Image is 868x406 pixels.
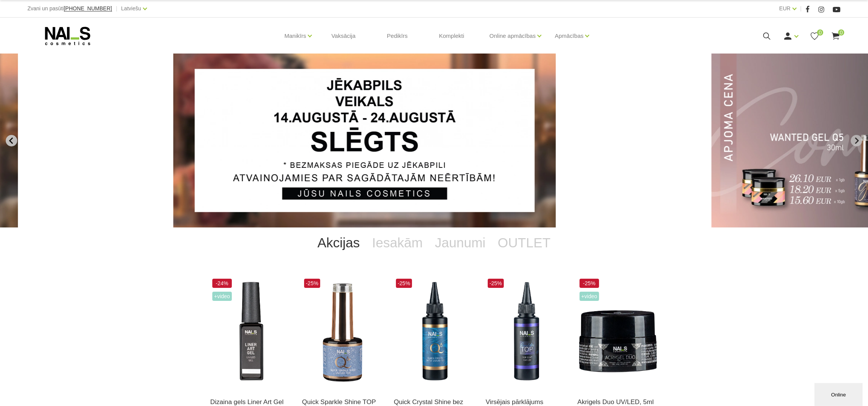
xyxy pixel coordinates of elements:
a: Iesakām [366,227,429,258]
button: Next slide [851,135,862,146]
span: +Video [212,292,232,301]
span: +Video [580,292,599,301]
a: Latviešu [121,4,141,13]
span: [PHONE_NUMBER] [64,5,112,11]
a: Online apmācības [489,21,536,51]
span: | [116,4,117,13]
a: EUR [779,4,791,13]
div: Zvani un pasūti [28,4,112,13]
span: -25% [580,279,599,288]
a: OUTLET [492,227,557,258]
span: -25% [304,279,321,288]
a: Apmācības [555,21,583,51]
span: 0 [838,29,844,36]
a: [PHONE_NUMBER] [64,6,112,11]
a: Komplekti [433,18,471,54]
span: 0 [817,29,823,36]
img: Liner Art Gel - UV/LED dizaina gels smalku, vienmērīgu, pigmentētu līniju zīmēšanai.Lielisks palī... [210,277,291,387]
a: Pedikīrs [381,18,414,54]
li: 3 of 13 [173,54,694,227]
img: Kas ir AKRIGELS “DUO GEL” un kādas problēmas tas risina?• Tas apvieno ērti modelējamā akrigela un... [578,277,658,387]
span: | [800,4,802,13]
img: Builder Top virsējais pārklājums bez lipīgā slāņa gēllakas/gēla pārklājuma izlīdzināšanai un nost... [486,277,566,387]
span: -25% [488,279,504,288]
span: -24% [212,279,232,288]
iframe: chat widget [814,382,864,406]
a: 0 [831,31,840,41]
button: Previous slide [6,135,17,146]
a: 0 [810,31,819,41]
span: -25% [396,279,412,288]
a: Jaunumi [429,227,492,258]
a: Manikīrs [285,21,306,51]
a: Vaksācija [325,18,362,54]
a: Akcijas [311,227,366,258]
img: Virsējais pārklājums bez lipīgā slāņa ar mirdzuma efektu.Pieejami 3 veidi:* Starlight - ar smalkā... [302,277,383,387]
img: Virsējais pārklājums bez lipīgā slāņa un UV zilā pārklājuma. Nodrošina izcilu spīdumu manikīram l... [394,277,474,387]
